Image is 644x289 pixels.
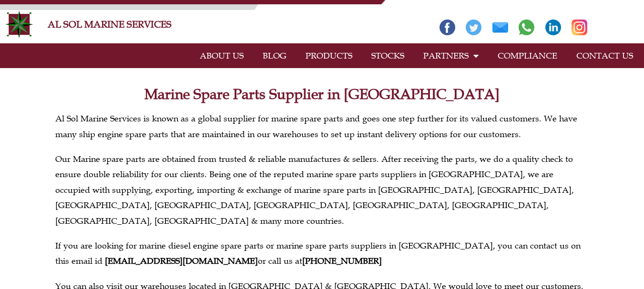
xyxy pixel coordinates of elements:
a: CONTACT US [567,45,643,67]
a: STOCKS [362,45,414,67]
a: BLOG [253,45,296,67]
a: PRODUCTS [296,45,362,67]
h1: Marine Spare Parts Supplier in [GEOGRAPHIC_DATA] [55,87,589,101]
img: Alsolmarine-logo [5,10,33,39]
p: Al Sol Marine Services is known as a global supplier for marine spare parts and goes one step fur... [55,111,589,142]
a: [PHONE_NUMBER] [302,256,382,266]
a: PARTNERS [414,45,488,67]
p: If you are looking for marine diesel engine spare parts or marine spare parts suppliers in [GEOGR... [55,238,589,269]
a: COMPLIANCE [488,45,567,67]
a: [EMAIL_ADDRESS][DOMAIN_NAME] [105,256,258,266]
a: AL SOL MARINE SERVICES [48,19,172,30]
p: Our Marine spare parts are obtained from trusted & reliable manufactures & sellers. After receivi... [55,151,589,229]
a: ABOUT US [190,45,253,67]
